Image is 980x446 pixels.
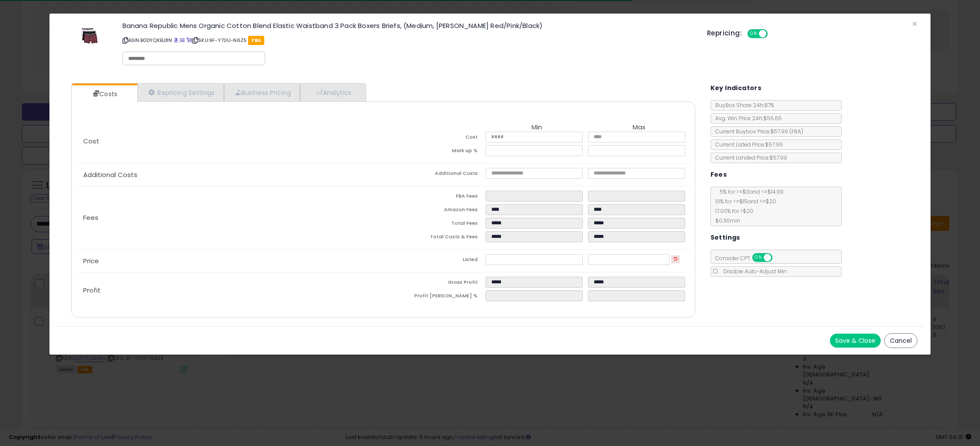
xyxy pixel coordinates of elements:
[770,128,803,135] span: $57.99
[76,171,383,178] p: Additional Costs
[711,207,753,215] span: 17.00 % for > $20
[248,36,264,45] span: FBA
[830,334,881,348] button: Save & Close
[711,115,782,122] span: Avg. Win Price 24h: $55.65
[76,138,383,145] p: Cost
[748,30,759,38] span: ON
[300,84,365,101] a: Analytics
[383,231,486,245] td: Total Costs & Fees
[710,83,762,94] h5: Key Indicators
[383,290,486,304] td: Profit [PERSON_NAME] %
[80,22,98,49] img: 41Ah-LvGlSL._SL60_.jpg
[884,333,917,348] button: Cancel
[707,30,742,37] h5: Repricing:
[76,258,383,265] p: Price
[383,254,486,268] td: Listed
[710,169,727,180] h5: Fees
[180,37,185,44] a: All offer listings
[711,198,776,205] span: 10 % for >= $15 and <= $20
[383,191,486,204] td: FBA Fees
[719,268,787,275] span: Disable Auto-Adjust Min
[383,145,486,159] td: Mark up %
[486,124,588,132] th: Min
[711,254,784,262] span: Consider CPT:
[122,33,694,47] p: ASIN: B0DYQKBJ8N | SKU: 9F-Y70U-N6Z5
[789,128,803,135] span: ( FBA )
[383,168,486,181] td: Additional Costs
[76,214,383,221] p: Fees
[711,128,803,135] span: Current Buybox Price:
[383,218,486,231] td: Total Fees
[711,154,787,161] span: Current Landed Price: $57.99
[710,232,740,243] h5: Settings
[771,254,785,261] span: OFF
[588,124,690,132] th: Max
[711,217,740,224] span: $0.30 min
[174,37,178,44] a: BuyBox page
[715,188,784,195] span: 5 % for >= $0 and <= $14.99
[186,37,191,44] a: Your listing only
[383,277,486,290] td: Gross Profit
[72,85,136,103] a: Costs
[137,84,224,101] a: Repricing Settings
[76,287,383,294] p: Profit
[224,84,301,101] a: Business Pricing
[711,141,783,148] span: Current Listed Price: $57.99
[766,30,780,38] span: OFF
[122,22,694,29] h3: Banana Republic Mens Organic Cotton Blend Elastic Waistband 3 Pack Boxers Briefs, (Medium, [PERSO...
[383,132,486,145] td: Cost
[753,254,764,261] span: ON
[711,101,774,109] span: BuyBox Share 24h: 87%
[912,17,917,30] span: ×
[383,204,486,218] td: Amazon Fees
